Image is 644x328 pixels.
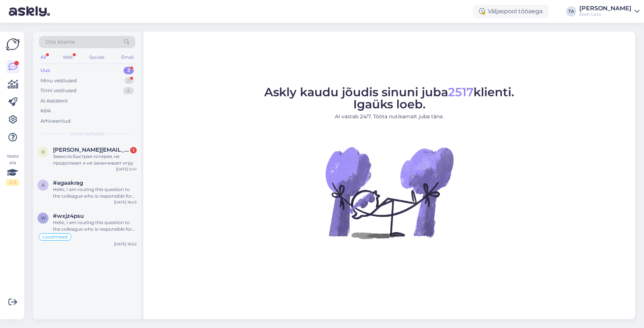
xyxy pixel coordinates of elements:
div: Tiimi vestlused [40,87,76,94]
span: Otsi kliente [46,38,75,46]
span: 2517 [448,85,473,99]
span: Loosimised [42,235,68,239]
div: [PERSON_NAME] [579,6,632,11]
div: Hello, I am routing this question to the colleague who is responsible for this topic. The reply m... [53,186,137,199]
span: Askly kaudu jõudis sinuni juba klienti. Igaüks loeb. [264,85,514,111]
div: 1 [125,77,134,84]
div: 1 [130,147,137,154]
div: TA [566,6,576,17]
span: #agaakrag [53,180,83,186]
div: 4 [123,87,134,94]
div: Hello, I am routing this question to the colleague who is responsible for this topic. The reply m... [53,219,137,233]
p: AI vastab 24/7. Tööta nutikamalt juba täna. [264,113,514,120]
div: Socials [88,53,106,62]
span: w [41,215,46,221]
img: No Chat active [323,126,455,259]
span: #wxjz4psu [53,213,84,219]
div: Eesti Loto [579,11,632,17]
div: 2 / 3 [6,179,19,186]
div: AI Assistent [40,97,68,105]
div: All [39,53,47,62]
div: Arhiveeritud [40,118,71,125]
div: Email [120,53,135,62]
div: [DATE] 0:41 [116,166,137,172]
div: Väljaspool tööaega [473,5,548,18]
img: Askly Logo [6,37,20,51]
div: 3 [124,67,134,74]
div: Minu vestlused [40,77,77,84]
a: [PERSON_NAME]Eesti Loto [579,6,640,17]
div: Uus [40,67,50,74]
span: Uued vestlused [70,130,104,137]
div: [DATE] 16:43 [114,199,137,205]
span: o [41,149,45,155]
div: Kõik [40,107,51,115]
div: [DATE] 16:02 [114,241,137,247]
div: Зависла быстрая лотерея, не продолжает и не заканчивает игру [53,153,137,166]
div: Web [61,53,74,62]
div: Vaata siia [6,153,19,186]
span: olga.kuznetsova1987@gmail.com [53,147,129,153]
span: a [42,182,45,188]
